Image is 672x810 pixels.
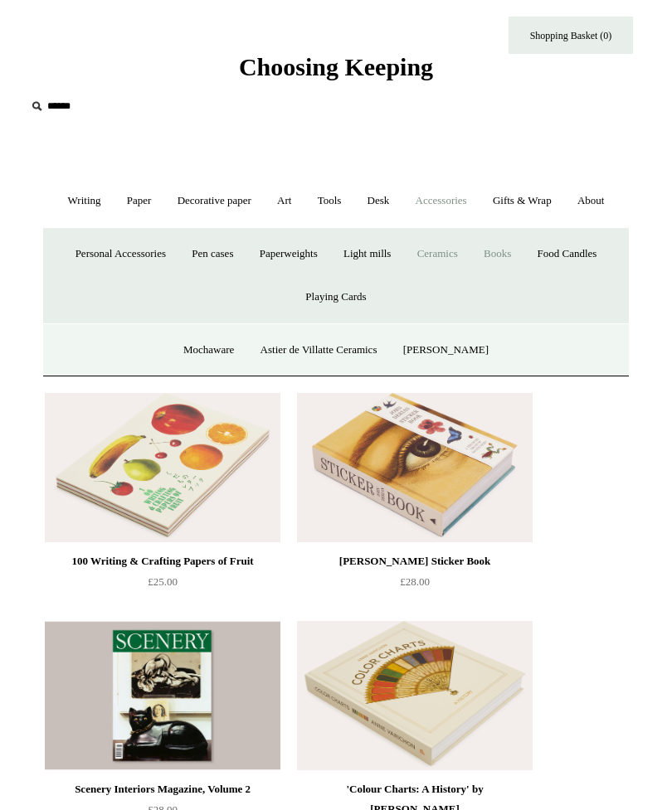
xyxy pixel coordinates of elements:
a: [PERSON_NAME] [392,328,500,372]
a: [PERSON_NAME] Sticker Book £28.00 [297,551,533,619]
a: Mochaware [172,328,246,372]
a: Decorative paper [166,179,263,223]
div: [PERSON_NAME] Sticker Book [301,551,528,571]
div: Scenery Interiors Magazine, Volume 2 [49,779,276,799]
a: Choosing Keeping [239,66,433,78]
a: Scenery Interiors Magazine, Volume 2 Scenery Interiors Magazine, Volume 2 [45,621,280,770]
span: £25.00 [148,575,178,588]
a: Astier de Villatte Ceramics [249,328,389,372]
a: 'Colour Charts: A History' by Anne Varichon 'Colour Charts: A History' by Anne Varichon [297,621,533,770]
a: Paper [115,179,163,223]
a: Light mills [332,232,402,276]
span: Choosing Keeping [239,53,433,80]
a: Paperweights [248,232,329,276]
a: Accessories [404,179,479,223]
a: John Derian Sticker Book John Derian Sticker Book [297,393,533,542]
span: £28.00 [400,575,430,588]
a: 100 Writing & Crafting Papers of Fruit 100 Writing & Crafting Papers of Fruit [45,393,280,542]
a: Food Candles [526,232,609,276]
a: Art [265,179,303,223]
a: Books [472,232,523,276]
a: Gifts & Wrap [481,179,563,223]
img: 100 Writing & Crafting Papers of Fruit [45,393,280,542]
img: 'Colour Charts: A History' by Anne Varichon [297,621,533,770]
a: Pen cases [180,232,245,276]
a: Writing [56,179,113,223]
a: About [566,179,616,223]
a: 100 Writing & Crafting Papers of Fruit £25.00 [45,551,280,619]
a: Playing Cards [294,275,377,319]
a: Shopping Basket (0) [509,17,633,54]
img: Scenery Interiors Magazine, Volume 2 [45,621,280,770]
img: John Derian Sticker Book [297,393,533,542]
a: Personal Accessories [64,232,178,276]
a: Desk [356,179,402,223]
a: Tools [306,179,353,223]
div: 100 Writing & Crafting Papers of Fruit [49,551,276,571]
a: Ceramics [406,232,470,276]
